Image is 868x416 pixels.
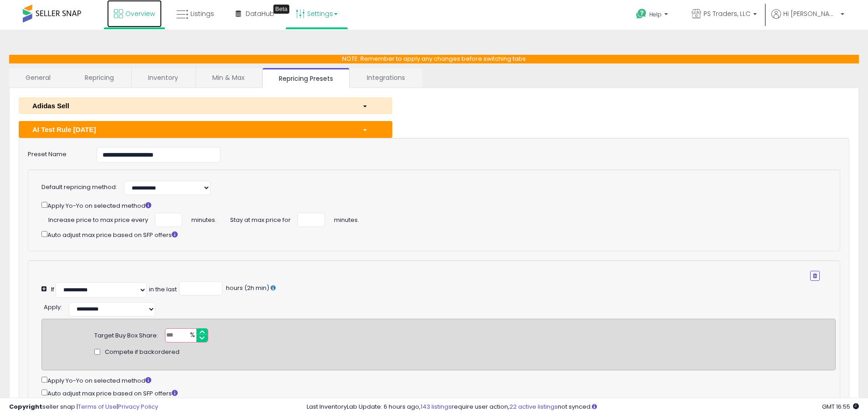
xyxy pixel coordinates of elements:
[26,101,355,111] div: Adidas Sell
[9,402,42,411] strong: Copyright
[125,9,155,18] span: Overview
[704,9,750,18] span: PS Traders, LLC
[350,68,421,87] a: Integrations
[225,284,269,292] span: hours (2h min)
[592,404,597,410] i: Click here to read more about un-synced listings.
[771,9,844,30] a: Hi [PERSON_NAME]
[94,328,158,340] div: Target Buy Box Share:
[19,97,392,114] button: Adidas Sell
[26,125,355,134] div: AI Test Rule [DATE]
[19,121,392,138] button: AI Test Rule [DATE]
[636,8,647,20] i: Get Help
[813,273,817,279] i: Remove Condition
[48,213,148,225] span: Increase price to max price every
[9,403,158,411] div: seller snap | |
[190,9,214,18] span: Listings
[783,9,838,18] span: Hi [PERSON_NAME]
[334,213,359,225] span: minutes.
[649,11,662,18] span: Help
[41,200,820,211] div: Apply Yo-Yo on selected method
[44,300,62,312] div: :
[41,229,820,240] div: Auto adjust max price based on SFP offers
[41,375,836,385] div: Apply Yo-Yo on selected method
[509,402,558,411] a: 22 active listings
[246,9,274,18] span: DataHub
[307,403,859,411] div: Last InventoryLab Update: 6 hours ago, require user action, not synced.
[78,402,117,411] a: Terms of Use
[44,303,61,311] span: Apply
[230,213,291,225] span: Stay at max price for
[21,147,90,159] label: Preset Name
[262,68,349,88] a: Repricing Presets
[9,68,67,87] a: General
[149,285,177,294] div: in the last
[196,68,261,87] a: Min & Max
[421,402,452,411] a: 143 listings
[185,329,199,342] span: %
[105,348,180,357] span: Compete if backordered
[629,1,677,30] a: Help
[132,68,195,87] a: Inventory
[118,402,158,411] a: Privacy Policy
[41,183,117,192] label: Default repricing method:
[822,402,859,411] span: 2025-10-6 16:55 GMT
[191,213,216,225] span: minutes.
[41,388,836,398] div: Auto adjust max price based on SFP offers
[273,5,289,14] div: Tooltip anchor
[9,55,859,63] p: NOTE: Remember to apply any changes before switching tabs
[68,68,130,87] a: Repricing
